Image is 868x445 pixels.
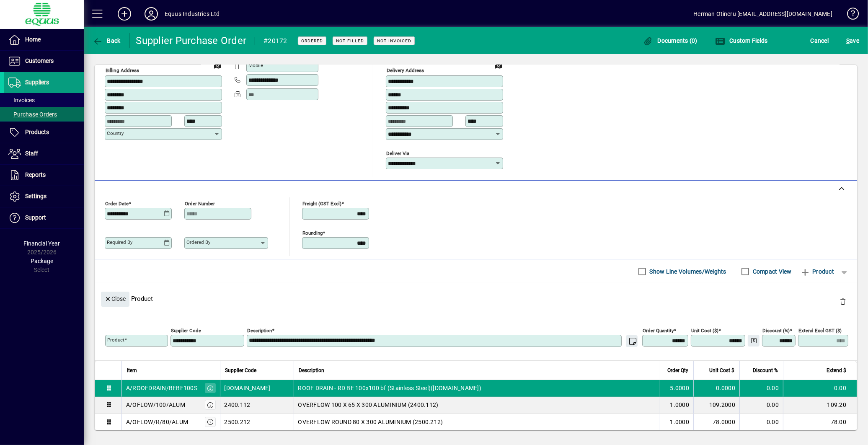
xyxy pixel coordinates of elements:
[4,122,84,143] a: Products
[90,33,123,48] button: Back
[25,129,49,135] span: Products
[84,33,130,48] app-page-header-button: Back
[25,193,46,199] span: Settings
[302,200,341,206] mat-label: Freight (GST excl)
[693,414,739,430] td: 78.0000
[641,33,700,48] button: Documents (0)
[4,143,84,164] a: Staff
[4,107,84,122] a: Purchase Orders
[220,380,294,397] td: [DOMAIN_NAME]
[25,214,46,221] span: Support
[4,51,84,72] a: Customers
[796,264,838,279] button: Product
[107,239,132,245] mat-label: Required by
[748,335,759,347] button: Change Price Levels
[263,34,287,48] div: #20172
[31,258,53,264] span: Package
[225,366,257,375] span: Supplier Code
[693,7,832,21] div: Herman Otineru [EMAIL_ADDRESS][DOMAIN_NAME]
[800,265,834,278] span: Product
[298,384,482,392] span: ROOF DRAIN - RD BE 100x100 bf (Stainless Steel)([DOMAIN_NAME])
[107,130,124,136] mat-label: Country
[709,366,734,375] span: Unit Cost $
[336,38,364,44] span: Not Filled
[111,6,138,21] button: Add
[783,397,857,414] td: 109.20
[302,230,323,235] mat-label: Rounding
[827,366,846,375] span: Extend $
[798,327,842,333] mat-label: Extend excl GST ($)
[833,298,853,305] app-page-header-button: Delete
[4,93,84,107] a: Invoices
[93,37,121,44] span: Back
[751,267,792,276] label: Compact View
[298,401,439,409] span: OVERFLOW 100 X 65 X 300 ALUMINIUM (2400.112)
[841,2,858,29] a: Knowledge Base
[127,366,137,375] span: Item
[4,186,84,207] a: Settings
[101,292,129,307] button: Close
[377,38,411,44] span: Not Invoiced
[660,414,693,430] td: 1.0000
[846,34,859,47] span: ave
[691,327,718,333] mat-label: Unit Cost ($)
[809,33,831,48] button: Cancel
[165,7,220,21] div: Equus Industries Ltd
[8,97,35,103] span: Invoices
[298,418,443,426] span: OVERFLOW ROUND 80 X 300 ALUMINIUM (2500.212)
[247,327,272,333] mat-label: Description
[136,34,247,47] div: Supplier Purchase Order
[25,150,38,157] span: Staff
[739,397,783,414] td: 0.00
[762,327,790,333] mat-label: Discount (%)
[220,397,294,414] td: 2400.112
[299,366,325,375] span: Description
[643,327,674,333] mat-label: Order Quantity
[753,366,778,375] span: Discount %
[660,380,693,397] td: 5.0000
[846,37,850,44] span: S
[185,200,215,206] mat-label: Order number
[4,29,84,50] a: Home
[693,397,739,414] td: 109.2000
[25,79,49,85] span: Suppliers
[211,59,224,72] a: View on map
[105,200,129,206] mat-label: Order date
[4,165,84,186] a: Reports
[171,327,201,333] mat-label: Supplier Code
[739,414,783,430] td: 0.00
[126,401,185,409] div: A/OFLOW/100/ALUM
[4,207,84,228] a: Support
[25,57,54,64] span: Customers
[95,283,857,314] div: Product
[844,33,861,48] button: Save
[648,267,726,276] label: Show Line Volumes/Weights
[301,38,323,44] span: Ordered
[667,366,688,375] span: Order Qty
[24,240,60,247] span: Financial Year
[248,62,263,68] mat-label: Mobile
[643,37,697,44] span: Documents (0)
[693,380,739,397] td: 0.0000
[386,150,409,156] mat-label: Deliver via
[811,34,829,47] span: Cancel
[186,239,210,245] mat-label: Ordered by
[8,111,57,118] span: Purchase Orders
[783,414,857,430] td: 78.00
[220,414,294,430] td: 2500.212
[492,59,505,72] a: View on map
[783,380,857,397] td: 0.00
[99,295,132,302] app-page-header-button: Close
[25,36,41,43] span: Home
[739,380,783,397] td: 0.00
[138,6,165,21] button: Profile
[660,397,693,414] td: 1.0000
[25,171,46,178] span: Reports
[107,337,124,343] mat-label: Product
[713,33,770,48] button: Custom Fields
[715,37,768,44] span: Custom Fields
[104,292,126,306] span: Close
[833,292,853,312] button: Delete
[126,418,188,426] div: A/OFLOW/R/80/ALUM
[126,384,197,392] div: A/ROOFDRAIN/BEBF100S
